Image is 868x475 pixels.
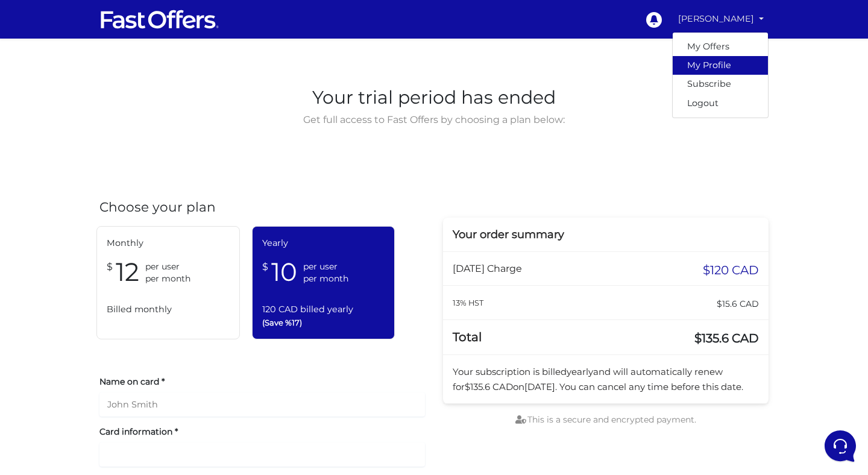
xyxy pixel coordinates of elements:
span: 10 [271,256,297,288]
span: per user [303,260,348,272]
input: John Smith [99,392,425,417]
span: $ [262,256,268,275]
span: [DATE] Charge [453,263,522,274]
button: Messages [84,364,158,392]
span: (Save %17) [262,316,385,329]
button: Start a Conversation [19,121,222,145]
span: per month [145,272,190,285]
a: Subscribe [673,75,768,93]
input: Search for an Article... [27,195,197,207]
span: Total [453,330,482,344]
span: Your subscription is billed and will automatically renew for on . You can cancel any time before ... [453,366,743,392]
span: $120 CAD [703,262,759,278]
label: Card information * [99,426,425,438]
p: Messages [104,381,138,392]
span: Your trial period has ended [300,83,568,112]
span: $ [107,256,113,275]
span: [DATE] [524,381,555,392]
span: Get full access to Fast Offers by choosing a plan below: [300,112,568,128]
p: Home [36,381,57,392]
span: Monthly [107,236,230,250]
span: Yearly [262,236,385,250]
span: Your order summary [453,228,564,241]
small: 13% HST [453,298,483,307]
label: Name on card * [99,376,425,388]
span: Your Conversations [19,68,98,77]
a: [PERSON_NAME] [673,7,769,31]
iframe: Customerly Messenger Launcher [822,428,858,464]
a: See all [195,68,222,77]
span: 12 [116,256,139,288]
span: Find an Answer [19,169,82,178]
span: $15.6 CAD [717,295,759,312]
a: Open Help Center [150,169,222,178]
img: dark [39,87,63,111]
span: Start a Conversation [87,128,169,137]
p: Help [187,381,203,392]
button: Home [10,364,84,392]
a: Logout [673,94,768,113]
span: per month [303,272,348,285]
span: yearly [567,366,593,377]
h4: Choose your plan [99,200,425,215]
span: $135.6 CAD [694,330,759,347]
iframe: Secure card payment input frame [107,449,417,461]
a: My Profile [673,56,768,75]
a: My Offers [673,37,768,56]
div: [PERSON_NAME] [672,32,769,118]
span: Billed monthly [107,303,230,316]
h2: Hello [PERSON_NAME] 👋 [10,10,203,48]
span: $135.6 CAD [465,381,513,392]
img: dark [19,87,43,111]
span: This is a secure and encrypted payment. [515,414,696,425]
span: 120 CAD billed yearly [262,303,385,316]
button: Help [157,364,231,392]
span: per user [145,260,190,272]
